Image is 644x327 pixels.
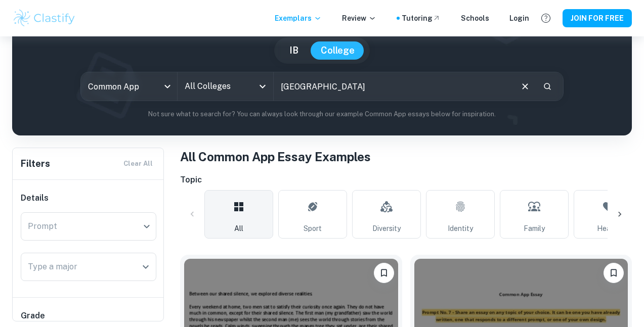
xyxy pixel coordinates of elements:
span: Sport [304,223,322,234]
h6: Details [21,192,156,204]
button: Please log in to bookmark exemplars [374,263,394,283]
button: JOIN FOR FREE [563,9,632,27]
h6: Grade [21,310,156,322]
span: Identity [448,223,473,234]
p: Review [342,13,376,24]
a: Login [509,13,529,24]
span: Health [597,223,619,234]
p: Not sure what to search for? You can always look through our example Common App essays below for ... [20,109,624,119]
input: E.g. I love building drones, I used to be ashamed of my name... [274,72,511,101]
span: All [234,223,243,234]
button: Open [139,260,153,274]
h1: All Common App Essay Examples [180,148,632,166]
div: Common App [81,72,177,101]
button: Help and Feedback [537,10,554,27]
span: Family [524,223,545,234]
span: Diversity [372,223,401,234]
button: Please log in to bookmark exemplars [604,263,624,283]
img: Clastify logo [12,8,76,28]
button: Clear [516,77,535,96]
h6: Filters [21,157,50,171]
button: Search [539,78,556,95]
button: College [311,41,365,60]
a: Tutoring [402,13,441,24]
button: IB [279,41,309,60]
button: Open [255,79,270,94]
p: Exemplars [275,13,322,24]
a: Schools [461,13,489,24]
h6: Topic [180,174,632,186]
